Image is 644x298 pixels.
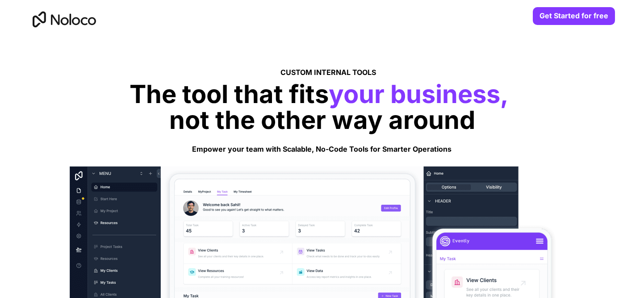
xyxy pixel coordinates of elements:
span: The tool that fits [130,79,329,109]
strong: Empower your team with Scalable, No-Code Tools for Smarter Operations [192,145,452,153]
strong: Get Started for free [539,11,608,20]
span: not the other way around [169,105,475,135]
span: CUSTOM INTERNAL TOOLS [280,68,376,77]
a: Get Started for free [533,7,615,25]
span: your business, [329,79,509,109]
